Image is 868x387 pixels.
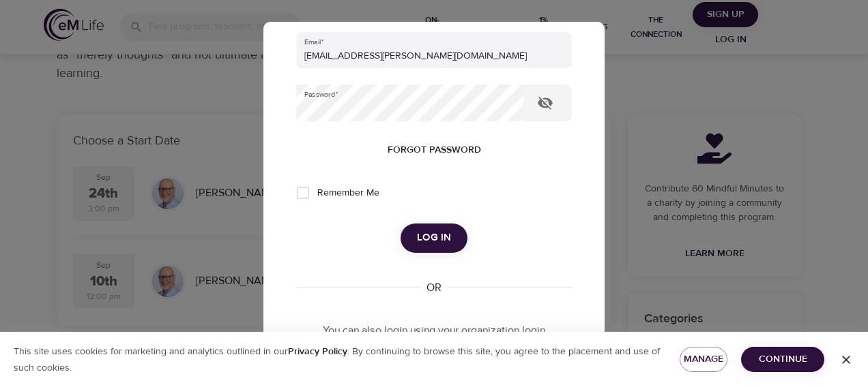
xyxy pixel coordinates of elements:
[401,223,467,252] button: Log in
[296,323,572,354] p: You can also login using your organization login information
[752,351,813,368] span: Continue
[317,186,379,200] span: Remember Me
[417,229,451,247] span: Log in
[288,345,347,358] b: Privacy Policy
[421,280,447,296] div: OR
[388,142,481,159] span: Forgot password
[691,351,717,368] span: Manage
[382,138,487,163] button: Forgot password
